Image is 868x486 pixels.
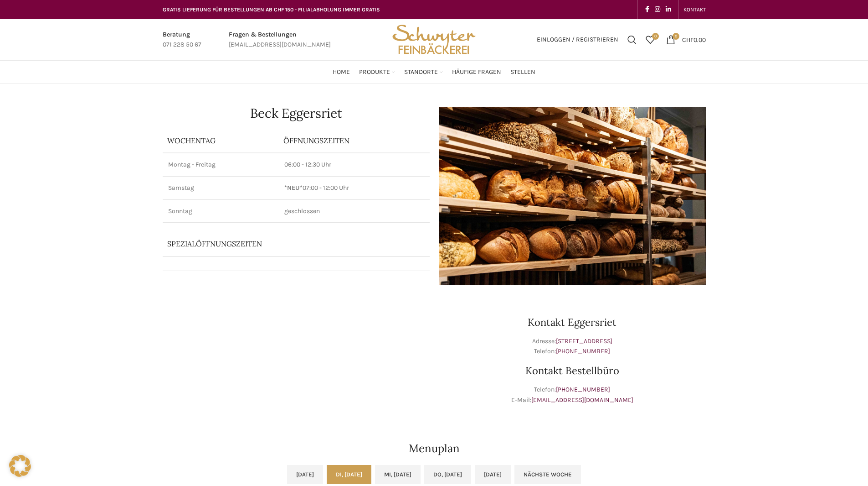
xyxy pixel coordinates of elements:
p: Montag - Freitag [168,160,273,169]
span: Einloggen / Registrieren [537,37,618,43]
a: Mi, [DATE] [375,465,421,484]
a: Einloggen / Registrieren [532,31,623,49]
h2: Menuplan [163,441,706,456]
a: Instagram social link [652,3,663,16]
p: 07:00 - 12:00 Uhr [284,183,424,193]
div: Secondary navigation [679,0,710,19]
p: Adresse: Telefon: [439,336,706,357]
a: [STREET_ADDRESS] [556,337,612,345]
span: 0 [652,33,659,40]
a: [EMAIL_ADDRESS][DOMAIN_NAME] [531,396,633,404]
p: ÖFFNUNGSZEITEN [283,136,425,146]
p: geschlossen [284,207,424,216]
a: Standorte [404,63,443,81]
div: Main navigation [158,63,710,81]
a: Linkedin social link [663,3,674,16]
span: Produkte [359,68,390,77]
a: Di, [DATE] [327,465,371,484]
a: Nächste Woche [514,465,581,484]
a: Produkte [359,63,395,81]
h3: Kontakt Eggersriet [439,317,706,327]
a: 0 CHF0.00 [662,31,710,49]
span: Home [333,68,350,77]
a: Stellen [510,63,535,81]
span: CHF [682,36,693,43]
a: Häufige Fragen [452,63,501,81]
a: KONTAKT [683,0,706,19]
p: Samstag [168,183,273,193]
a: [DATE] [475,465,511,484]
a: Do, [DATE] [424,465,471,484]
p: Wochentag [167,136,274,146]
a: [DATE] [287,465,323,484]
p: Sonntag [168,207,273,216]
a: Home [333,63,350,81]
bdi: 0.00 [682,36,706,43]
a: Suchen [623,31,641,49]
span: KONTAKT [683,6,706,13]
iframe: schwyter eggersriet [163,294,430,431]
p: Telefon: E-Mail: [439,385,706,405]
div: Meine Wunschliste [641,31,659,49]
a: Infobox link [163,30,201,50]
span: GRATIS LIEFERUNG FÜR BESTELLUNGEN AB CHF 150 - FILIALABHOLUNG IMMER GRATIS [163,6,380,13]
a: [PHONE_NUMBER] [556,347,610,355]
span: Stellen [510,68,535,77]
p: Spezialöffnungszeiten [167,239,400,249]
a: 0 [641,31,659,49]
h3: Kontakt Bestellbüro [439,366,706,376]
a: Facebook social link [642,3,652,16]
a: [PHONE_NUMBER] [556,386,610,393]
p: 06:00 - 12:30 Uhr [284,160,424,169]
a: Site logo [389,35,478,43]
span: 0 [673,33,679,40]
h1: Beck Eggersriet [163,107,430,120]
a: Infobox link [229,30,331,50]
span: Häufige Fragen [452,68,501,77]
img: Bäckerei Schwyter [389,19,478,60]
span: Standorte [404,68,438,77]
